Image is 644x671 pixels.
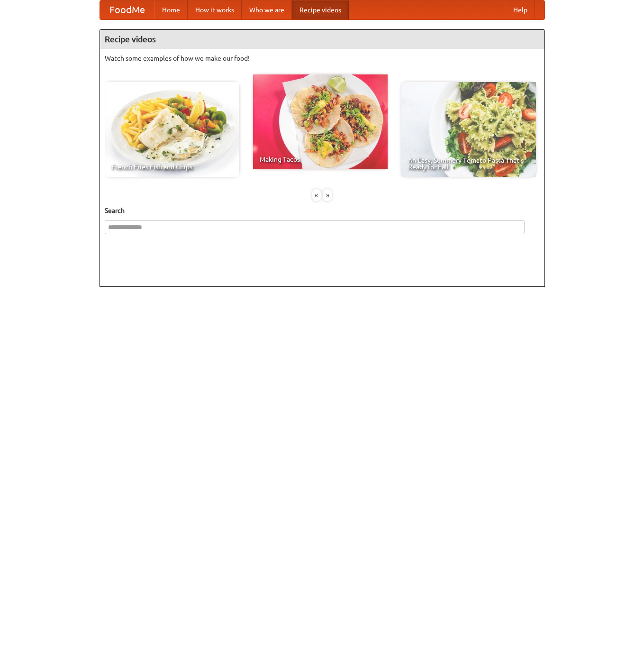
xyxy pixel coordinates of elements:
[154,0,188,19] a: Home
[312,189,321,201] div: «
[188,0,242,19] a: How it works
[253,74,388,169] a: Making Tacos
[105,54,540,63] p: Watch some examples of how we make our food!
[100,30,544,49] h4: Recipe videos
[408,157,529,170] span: An Easy, Summery Tomato Pasta That's Ready for Fall
[260,156,381,163] span: Making Tacos
[401,82,536,177] a: An Easy, Summery Tomato Pasta That's Ready for Fall
[242,0,292,19] a: Who we are
[105,206,540,215] h5: Search
[506,0,535,19] a: Help
[111,164,233,170] span: French Fries Fish and Chips
[100,0,154,19] a: FoodMe
[105,82,239,177] a: French Fries Fish and Chips
[323,189,332,201] div: »
[292,0,349,19] a: Recipe videos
